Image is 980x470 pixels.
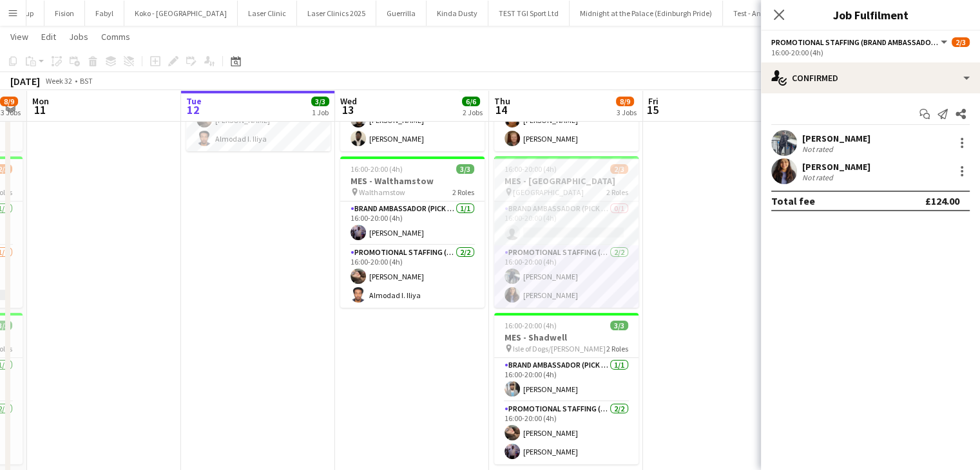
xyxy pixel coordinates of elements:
[1,108,21,117] div: 3 Jobs
[616,97,634,106] span: 8/9
[340,202,485,245] app-card-role: Brand Ambassador (Pick up)1/116:00-20:00 (4h)[PERSON_NAME]
[340,245,485,308] app-card-role: Promotional Staffing (Brand Ambassadors)2/216:00-20:00 (4h)[PERSON_NAME]Almodad I. Iliya
[648,95,658,107] span: Fri
[494,332,639,343] h3: MES - Shadwell
[771,194,815,207] div: Total fee
[610,164,628,174] span: 2/3
[85,1,124,26] button: Fabyl
[10,31,28,42] span: View
[925,194,959,207] div: £124.00
[340,95,357,107] span: Wed
[124,1,238,26] button: Koko - [GEOGRAPHIC_DATA]
[494,95,510,107] span: Thu
[771,37,939,47] span: Promotional Staffing (Brand Ambassadors)
[494,156,639,308] app-job-card: 16:00-20:00 (4h)2/3MES - [GEOGRAPHIC_DATA] [GEOGRAPHIC_DATA]2 RolesBrand Ambassador (Pick up)0/11...
[297,1,376,26] button: Laser Clinics 2025
[494,175,639,187] h3: MES - [GEOGRAPHIC_DATA]
[186,95,202,107] span: Tue
[771,48,970,57] div: 16:00-20:00 (4h)
[492,102,510,117] span: 14
[504,321,557,330] span: 16:00-20:00 (4h)
[338,102,357,117] span: 13
[36,28,61,45] a: Edit
[802,161,870,173] div: [PERSON_NAME]
[41,31,56,42] span: Edit
[952,37,970,47] span: 2/3
[30,102,49,117] span: 11
[359,187,405,197] span: Walthamstow
[312,108,329,117] div: 1 Job
[80,76,93,86] div: BST
[494,245,639,308] app-card-role: Promotional Staffing (Brand Ambassadors)2/216:00-20:00 (4h)[PERSON_NAME][PERSON_NAME]
[606,187,628,197] span: 2 Roles
[488,1,570,26] button: TEST TGI Sport Ltd
[504,164,557,174] span: 16:00-20:00 (4h)
[456,164,474,174] span: 3/3
[43,76,75,86] span: Week 32
[494,202,639,245] app-card-role: Brand Ambassador (Pick up)0/116:00-20:00 (4h)
[513,187,584,197] span: [GEOGRAPHIC_DATA]
[101,31,130,42] span: Comms
[184,102,202,117] span: 12
[64,28,93,45] a: Jobs
[462,97,480,106] span: 6/6
[44,1,85,26] button: Fision
[69,31,88,42] span: Jobs
[513,344,606,353] span: Isle of Dogs/[PERSON_NAME]
[802,133,870,144] div: [PERSON_NAME]
[96,28,135,45] a: Comms
[351,164,403,174] span: 16:00-20:00 (4h)
[761,6,980,23] h3: Job Fulfilment
[311,97,329,106] span: 3/3
[723,1,794,26] button: Test - Anatomy
[376,1,427,26] button: Guerrilla
[494,313,639,464] app-job-card: 16:00-20:00 (4h)3/3MES - Shadwell Isle of Dogs/[PERSON_NAME]2 RolesBrand Ambassador (Pick up)1/11...
[761,62,980,93] div: Confirmed
[617,108,637,117] div: 3 Jobs
[494,402,639,464] app-card-role: Promotional Staffing (Brand Ambassadors)2/216:00-20:00 (4h)[PERSON_NAME][PERSON_NAME]
[10,75,40,88] div: [DATE]
[771,37,949,47] button: Promotional Staffing (Brand Ambassadors)
[494,358,639,402] app-card-role: Brand Ambassador (Pick up)1/116:00-20:00 (4h)[PERSON_NAME]
[646,102,658,117] span: 15
[610,321,628,330] span: 3/3
[802,173,836,182] div: Not rated
[570,1,723,26] button: Midnight at the Palace (Edinburgh Pride)
[340,175,485,187] h3: MES - Walthamstow
[5,28,34,45] a: View
[463,108,483,117] div: 2 Jobs
[452,187,474,197] span: 2 Roles
[32,95,49,107] span: Mon
[238,1,297,26] button: Laser Clinic
[340,156,485,308] app-job-card: 16:00-20:00 (4h)3/3MES - Walthamstow Walthamstow2 RolesBrand Ambassador (Pick up)1/116:00-20:00 (...
[606,344,628,353] span: 2 Roles
[427,1,488,26] button: Kinda Dusty
[802,144,836,154] div: Not rated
